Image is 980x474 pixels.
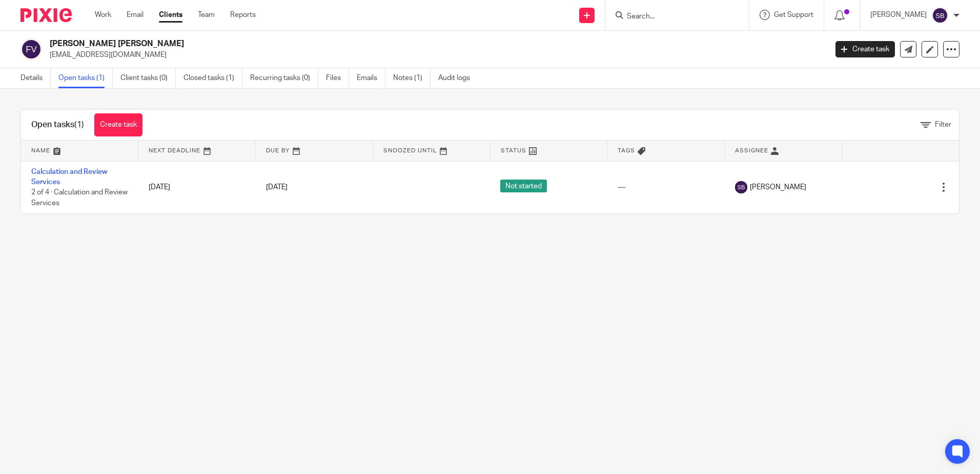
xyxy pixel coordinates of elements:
[31,168,107,186] a: Calculation and Review Services
[357,68,385,88] a: Emails
[326,68,349,88] a: Files
[618,182,714,192] div: ---
[138,161,256,213] td: [DATE]
[835,41,895,57] a: Create task
[31,189,128,207] span: 2 of 4 · Calculation and Review Services
[230,10,256,20] a: Reports
[21,68,51,88] a: Details
[21,38,42,60] img: svg%3E
[94,113,142,136] a: Create task
[183,68,242,88] a: Closed tasks (1)
[500,180,547,192] span: Not started
[74,121,84,129] span: (1)
[393,68,431,88] a: Notes (1)
[618,148,635,153] span: Tags
[50,38,666,49] h2: [PERSON_NAME] [PERSON_NAME]
[774,11,813,18] span: Get Support
[438,68,478,88] a: Audit logs
[750,182,806,192] span: [PERSON_NAME]
[935,121,951,128] span: Filter
[31,120,84,130] h1: Open tasks
[198,10,215,20] a: Team
[266,184,288,191] span: [DATE]
[735,181,747,193] img: svg%3E
[932,7,948,24] img: svg%3E
[21,8,72,22] img: Pixie
[50,50,820,60] p: [EMAIL_ADDRESS][DOMAIN_NAME]
[159,10,182,20] a: Clients
[127,10,144,20] a: Email
[250,68,318,88] a: Recurring tasks (0)
[58,68,113,88] a: Open tasks (1)
[120,68,176,88] a: Client tasks (0)
[501,148,526,153] span: Status
[383,148,437,153] span: Snoozed Until
[95,10,111,20] a: Work
[626,12,718,22] input: Search
[870,10,927,20] p: [PERSON_NAME]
